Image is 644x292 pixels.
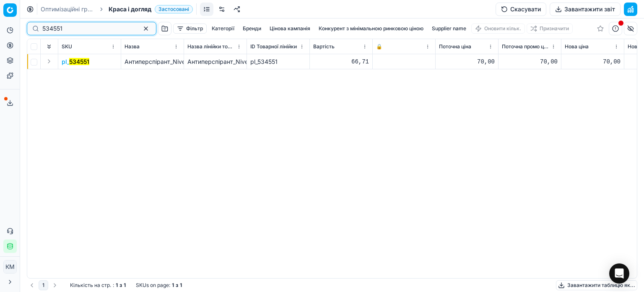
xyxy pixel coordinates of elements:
div: 70,00 [439,58,495,66]
strong: з [176,282,178,289]
div: Open Intercom Messenger [609,263,629,284]
strong: 1 [124,282,126,289]
div: 66,71 [313,58,369,66]
button: Оновити кільк. [471,24,525,34]
span: Вартість [313,43,335,50]
button: Завантажити таблицю як... [556,280,637,290]
span: Краса і доглядЗастосовані [109,5,193,13]
div: : [70,282,126,289]
a: Оптимізаційні групи [41,5,94,13]
div: Антиперспірант_Nivea_Men_Чорне_та_Біле_Невидимий_Original_50_мл_(83134) [187,58,243,66]
mark: 534551 [69,58,89,65]
span: КM [4,260,16,273]
button: КM [3,260,17,274]
span: Назва [125,43,140,50]
span: Застосовані [155,5,193,13]
button: pl_534551 [62,58,89,66]
button: Цінова кампанія [266,24,314,34]
span: SKU [62,43,72,50]
div: 70,00 [502,58,558,66]
button: Expand all [44,42,54,52]
span: pl_ [62,58,89,66]
strong: 1 [116,282,118,289]
nav: breadcrumb [41,5,193,13]
button: Go to next page [50,280,60,290]
nav: pagination [27,280,60,290]
span: Кількість на стр. [70,282,111,289]
div: pl_534551 [250,58,306,66]
strong: з [119,282,122,289]
button: Завантажити звіт [550,3,621,16]
span: Антиперспірант_Nivea_Men_Чорне_та_Біле_Невидимий_Original_50_мл_(83134) [125,58,349,65]
span: Поточна ціна [439,43,471,50]
div: 70,00 [565,58,621,66]
button: Бренди [239,24,265,34]
span: Назва лінійки товарів [187,43,235,50]
strong: 1 [172,282,174,289]
button: Фільтр [173,24,207,34]
span: Краса і догляд [109,5,151,13]
input: Пошук по SKU або назві [42,24,134,33]
span: ID Товарної лінійки [250,43,297,50]
button: Supplier name [428,24,470,34]
button: Категорії [208,24,238,34]
button: 1 [39,280,48,290]
span: Нова ціна [565,43,589,50]
button: Конкурент з мінімальною ринковою ціною [315,24,427,34]
span: SKUs on page : [136,282,170,289]
span: 🔒 [376,43,382,50]
strong: 1 [180,282,182,289]
button: Призначити [527,24,573,34]
button: Expand [44,56,54,66]
button: Скасувати [496,3,546,16]
button: Go to previous page [27,280,37,290]
span: Поточна промо ціна [502,43,549,50]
